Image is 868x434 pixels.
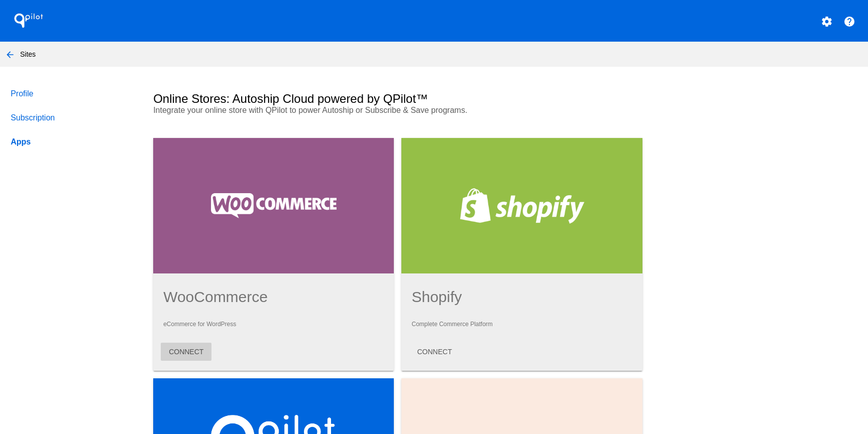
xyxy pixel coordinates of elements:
[411,321,632,328] p: Complete Commerce Platform
[821,16,833,28] mat-icon: settings
[153,92,428,106] h2: Online Stores: Autoship Cloud powered by QPilot™
[9,82,136,106] a: Profile
[163,321,384,328] p: eCommerce for WordPress
[4,49,16,61] mat-icon: arrow_back
[163,288,384,306] h1: WooCommerce
[9,130,136,154] a: Apps
[9,106,136,130] a: Subscription
[417,348,452,356] span: CONNECT
[153,106,511,115] p: Integrate your online store with QPilot to power Autoship or Subscribe & Save programs.
[411,288,632,306] h1: Shopify
[9,11,49,31] h1: QPilot
[169,348,203,356] span: CONNECT
[843,16,855,28] mat-icon: help
[161,343,211,361] button: CONNECT
[409,343,460,361] button: CONNECT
